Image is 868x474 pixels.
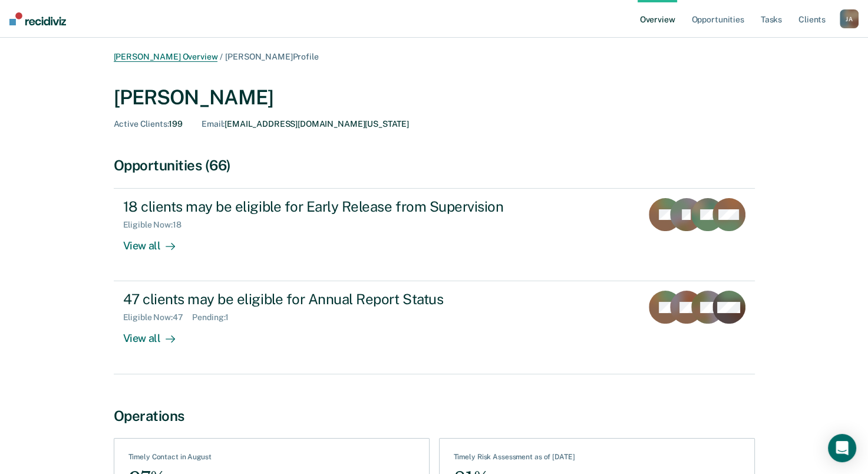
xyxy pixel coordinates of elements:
[114,85,755,110] div: [PERSON_NAME]
[454,453,575,466] div: Timely Risk Assessment as of [DATE]
[217,52,225,61] span: /
[202,119,225,129] span: Email :
[114,281,755,374] a: 47 clients may be eligible for Annual Report StatusEligible Now:47Pending:1View all
[114,52,218,62] a: [PERSON_NAME] Overview
[114,407,755,424] div: Operations
[123,220,191,230] div: Eligible Now : 18
[123,291,537,308] div: 47 clients may be eligible for Annual Report Status
[114,188,755,281] a: 18 clients may be eligible for Early Release from SupervisionEligible Now:18View all
[9,12,66,25] img: Recidiviz
[202,119,409,129] div: [EMAIL_ADDRESS][DOMAIN_NAME][US_STATE]
[828,434,856,462] div: Open Intercom Messenger
[123,230,189,253] div: View all
[192,312,238,322] div: Pending : 1
[123,198,537,215] div: 18 clients may be eligible for Early Release from Supervision
[123,312,193,322] div: Eligible Now : 47
[128,453,212,466] div: Timely Contact in August
[114,119,169,129] span: Active Clients :
[114,157,755,174] div: Opportunities (66)
[225,52,318,61] span: [PERSON_NAME] Profile
[840,9,859,28] button: JA
[123,322,189,345] div: View all
[840,9,859,28] div: J A
[114,119,183,129] div: 199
